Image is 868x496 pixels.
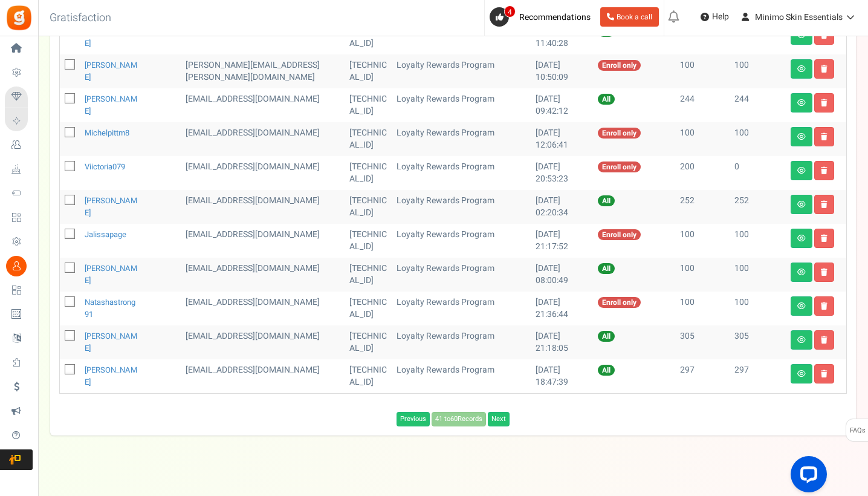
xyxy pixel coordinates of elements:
td: 100 [675,224,730,258]
td: [TECHNICAL_ID] [345,122,392,156]
td: 277 [675,21,730,54]
span: Enroll only [598,162,641,172]
td: [DATE] 11:40:28 [531,21,593,54]
td: Loyalty Rewards Program [392,156,531,190]
td: 297 [730,359,786,393]
i: View details [797,201,806,208]
a: Help [696,7,734,27]
a: [PERSON_NAME] [85,93,137,117]
td: [DATE] 02:20:34 [531,190,593,224]
td: [EMAIL_ADDRESS][DOMAIN_NAME] [181,292,345,325]
a: [PERSON_NAME] [85,364,137,388]
i: Delete user [821,167,828,174]
i: Delete user [821,302,828,310]
td: Loyalty Rewards Program [392,292,531,325]
a: [PERSON_NAME] [85,263,137,286]
i: View details [797,336,806,344]
i: Delete user [821,336,828,344]
td: Loyalty Rewards Program [392,359,531,393]
i: Delete user [821,370,828,377]
i: Delete user [821,235,828,242]
i: View details [797,235,806,242]
td: [TECHNICAL_ID] [345,54,392,88]
span: FAQs [849,419,866,442]
td: 100 [730,292,786,325]
td: 252 [675,190,730,224]
span: All [598,331,615,342]
td: 100 [675,258,730,292]
td: Loyalty Rewards Program [392,190,531,224]
td: 100 [675,54,730,88]
i: View details [797,99,806,106]
span: All [598,94,615,105]
td: Loyalty Rewards Program [392,21,531,54]
i: Delete user [821,201,828,208]
span: Help [709,11,729,23]
a: Next [488,412,510,426]
td: 252 [730,190,786,224]
a: [PERSON_NAME] [85,195,137,218]
td: [EMAIL_ADDRESS][DOMAIN_NAME] [181,122,345,156]
td: 100 [730,224,786,258]
td: [EMAIL_ADDRESS][DOMAIN_NAME] [181,258,345,292]
td: [DATE] 21:17:52 [531,224,593,258]
td: [TECHNICAL_ID] [345,224,392,258]
i: View details [797,65,806,73]
td: [EMAIL_ADDRESS][DOMAIN_NAME] [181,156,345,190]
a: natashastrong91 [85,296,135,320]
a: viictoria079 [85,161,125,172]
td: 277 [730,21,786,54]
td: [EMAIL_ADDRESS][DOMAIN_NAME] [181,224,345,258]
td: [EMAIL_ADDRESS][DOMAIN_NAME] [181,325,345,359]
h3: Gratisfaction [36,6,125,30]
i: Delete user [821,269,828,276]
td: Loyalty Rewards Program [392,54,531,88]
a: 4 Recommendations [490,7,595,27]
i: View details [797,167,806,174]
td: [TECHNICAL_ID] [345,156,392,190]
td: [TECHNICAL_ID] [345,21,392,54]
i: View details [797,370,806,377]
td: 200 [675,156,730,190]
td: [EMAIL_ADDRESS][DOMAIN_NAME] [181,21,345,54]
td: [TECHNICAL_ID] [345,88,392,122]
td: [DATE] 08:00:49 [531,258,593,292]
td: 100 [675,122,730,156]
td: Loyalty Rewards Program [392,258,531,292]
td: 100 [730,54,786,88]
td: 100 [730,122,786,156]
td: [EMAIL_ADDRESS][DOMAIN_NAME] [181,190,345,224]
td: 305 [675,325,730,359]
td: [EMAIL_ADDRESS][DOMAIN_NAME] [181,359,345,393]
i: View details [797,302,806,310]
span: Recommendations [519,11,591,24]
td: [PERSON_NAME][EMAIL_ADDRESS][PERSON_NAME][DOMAIN_NAME] [181,54,345,88]
td: [EMAIL_ADDRESS][DOMAIN_NAME] [181,88,345,122]
span: All [598,195,615,206]
span: Minimo Skin Essentials [755,11,843,24]
td: [DATE] 21:36:44 [531,292,593,325]
td: 100 [730,258,786,292]
span: Enroll only [598,229,641,240]
td: [TECHNICAL_ID] [345,359,392,393]
td: 0 [730,156,786,190]
td: 100 [675,292,730,325]
td: [TECHNICAL_ID] [345,325,392,359]
img: Gratisfaction [5,4,33,31]
i: View details [797,269,806,276]
td: [DATE] 20:53:23 [531,156,593,190]
i: View details [797,133,806,140]
td: [DATE] 21:18:05 [531,325,593,359]
span: All [598,263,615,274]
a: [PERSON_NAME] [85,25,137,49]
span: 4 [504,5,516,18]
span: Enroll only [598,60,641,71]
a: [PERSON_NAME] [85,59,137,83]
td: Loyalty Rewards Program [392,88,531,122]
td: Loyalty Rewards Program [392,325,531,359]
td: [TECHNICAL_ID] [345,190,392,224]
span: All [598,365,615,376]
span: Enroll only [598,128,641,139]
i: Delete user [821,133,828,140]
